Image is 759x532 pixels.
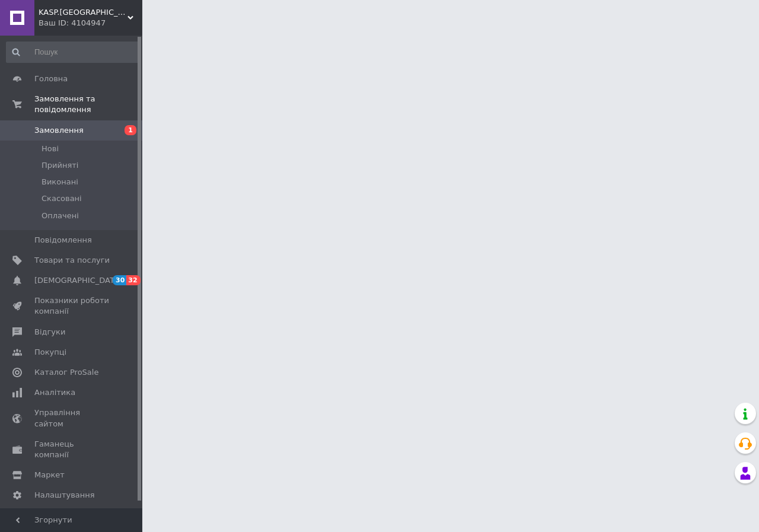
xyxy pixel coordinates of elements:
span: Замовлення [34,125,84,136]
span: 1 [125,125,136,135]
span: Маркет [34,470,65,480]
span: Скасовані [42,193,82,204]
span: Покупці [34,347,66,358]
span: Прийняті [42,160,78,171]
span: Оплачені [42,211,79,221]
span: Виконані [42,177,78,187]
span: [DEMOGRAPHIC_DATA] [34,275,122,286]
span: KASP.UKRAINE [39,7,127,18]
input: Пошук [6,42,140,63]
span: Товари та послуги [34,255,110,266]
span: Замовлення та повідомлення [34,94,142,115]
span: Головна [34,74,68,84]
span: Аналітика [34,387,75,398]
span: Гаманець компанії [34,439,110,460]
span: 30 [113,275,126,285]
span: 32 [126,275,140,285]
span: Відгуки [34,327,65,337]
span: Управління сайтом [34,407,110,429]
div: Ваш ID: 4104947 [39,18,142,28]
span: Повідомлення [34,235,92,246]
span: Нові [42,144,59,154]
span: Показники роботи компанії [34,295,110,317]
span: Налаштування [34,490,95,501]
span: Каталог ProSale [34,367,98,378]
